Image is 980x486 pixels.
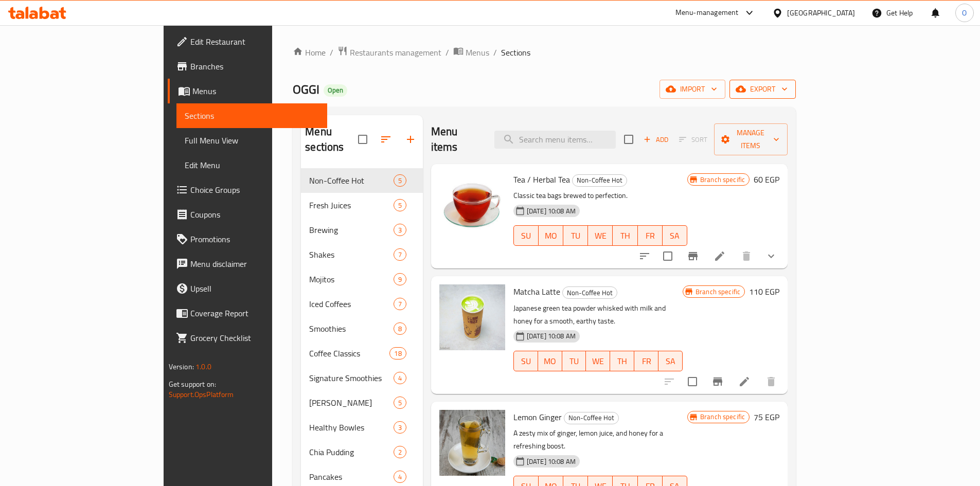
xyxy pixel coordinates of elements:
[431,124,482,155] h2: Menu items
[309,298,393,310] span: Iced Coffees
[301,440,422,464] div: Chia Pudding2
[962,7,967,19] span: O
[168,29,327,54] a: Edit Restaurant
[738,83,788,96] span: export
[518,228,534,243] span: SU
[169,388,234,401] a: Support.OpsPlatform
[373,127,398,152] span: Sort sections
[493,46,497,59] li: /
[190,282,319,295] span: Upsell
[394,322,406,335] div: items
[749,284,779,299] h6: 110 EGP
[301,316,422,341] div: Smoothies8
[309,372,393,384] span: Signature Smoothies
[169,360,194,373] span: Version:
[466,46,489,59] span: Menus
[681,244,705,268] button: Branch-specific-item
[309,322,393,335] span: Smoothies
[658,351,683,371] button: SA
[330,46,333,59] li: /
[168,177,327,202] a: Choice Groups
[394,472,406,482] span: 4
[309,174,393,187] span: Non-Coffee Hot
[190,233,319,245] span: Promotions
[309,273,393,285] div: Mojitos
[176,103,327,128] a: Sections
[787,7,855,19] div: [GEOGRAPHIC_DATA]
[638,354,654,369] span: FR
[394,225,406,235] span: 3
[663,354,679,369] span: SA
[668,83,717,96] span: import
[394,397,406,409] div: items
[168,54,327,79] a: Branches
[394,372,406,384] div: items
[573,174,627,186] span: Non-Coffee Hot
[563,287,617,299] span: Non-Coffee Hot
[394,421,406,434] div: items
[394,373,406,383] span: 4
[190,184,319,196] span: Choice Groups
[439,172,505,238] img: Tea / Herbal Tea
[513,302,683,328] p: Japanese green tea powder whisked with milk and honey for a smooth, earthy taste.
[389,347,406,359] div: items
[513,189,687,202] p: Classic tea bags brewed to perfection.
[562,351,586,371] button: TU
[734,244,759,268] button: delete
[195,360,211,373] span: 1.0.0
[639,132,672,148] span: Add item
[301,292,422,316] div: Iced Coffees7
[293,46,796,59] nav: breadcrumb
[185,134,319,147] span: Full Menu View
[696,412,749,422] span: Branch specific
[765,250,777,262] svg: Show Choices
[309,471,393,483] span: Pancakes
[301,218,422,242] div: Brewing3
[657,245,679,267] span: Select to update
[439,284,505,350] img: Matcha Latte
[301,415,422,440] div: Healthy Bowles3
[696,175,749,185] span: Branch specific
[394,250,406,260] span: 7
[394,324,406,334] span: 8
[168,276,327,301] a: Upsell
[759,244,783,268] button: show more
[642,134,670,146] span: Add
[390,349,405,358] span: 18
[168,227,327,251] a: Promotions
[185,159,319,171] span: Edit Menu
[190,35,319,48] span: Edit Restaurant
[394,298,406,310] div: items
[667,228,683,243] span: SA
[572,174,627,187] div: Non-Coffee Hot
[190,258,319,270] span: Menu disclaimer
[639,132,672,148] button: Add
[301,390,422,415] div: [PERSON_NAME]5
[169,377,216,391] span: Get support on:
[613,225,637,246] button: TH
[722,127,780,152] span: Manage items
[518,354,534,369] span: SU
[309,421,393,434] span: Healthy Bowles
[309,224,393,236] span: Brewing
[618,129,639,150] span: Select section
[305,124,358,155] h2: Menu sections
[592,228,609,243] span: WE
[675,7,739,19] div: Menu-management
[168,79,327,103] a: Menus
[394,273,406,285] div: items
[567,228,584,243] span: TU
[542,354,558,369] span: MO
[176,153,327,177] a: Edit Menu
[590,354,606,369] span: WE
[446,46,449,59] li: /
[691,287,744,297] span: Branch specific
[394,471,406,483] div: items
[309,199,393,211] span: Fresh Juices
[176,128,327,153] a: Full Menu View
[564,412,618,424] span: Non-Coffee Hot
[682,371,703,392] span: Select to update
[610,351,634,371] button: TH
